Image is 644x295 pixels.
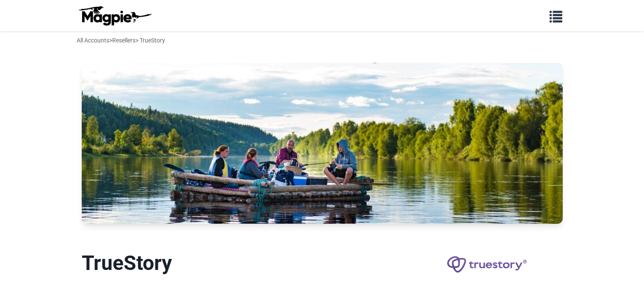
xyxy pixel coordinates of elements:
img: TrueStory logo [446,251,528,278]
img: TrueStory banner [82,63,563,224]
h1: TrueStory [82,251,398,275]
div: > > TrueStory [77,36,165,45]
img: logo-ab69f6fb50320c5b225c76a69d11143b.png [77,6,153,26]
a: Resellers [112,37,135,44]
a: All Accounts [77,37,109,44]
